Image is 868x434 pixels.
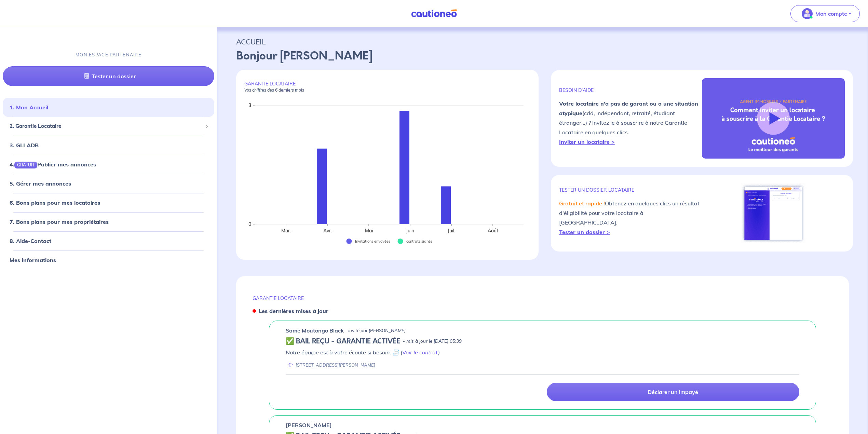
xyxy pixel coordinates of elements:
[323,228,332,234] text: Avr.
[286,362,375,368] div: [STREET_ADDRESS][PERSON_NAME]
[559,229,610,235] a: Tester un dossier >
[559,200,605,207] em: Gratuit et rapide !
[248,102,251,108] text: 3
[3,215,214,229] div: 7. Bons plans pour mes propriétaires
[345,327,406,334] p: - invité par [PERSON_NAME]
[488,228,498,234] text: Août
[3,234,214,248] div: 8. Aide-Contact
[559,199,702,237] p: Obtenez en quelques clics un résultat d'éligibilité pour votre locataire à [GEOGRAPHIC_DATA].
[702,78,845,159] img: video-gli-new-none.jpg
[3,138,214,152] div: 3. GLI ADB
[559,87,702,93] p: BESOIN D'AIDE
[559,99,702,147] p: (cdd, indépendant, retraité, étudiant étranger...) ? Invitez le à souscrire à notre Garantie Loca...
[244,87,304,93] em: Vos chiffres des 6 derniers mois
[10,218,109,225] a: 7. Bons plans pour mes propriétaires
[281,228,291,234] text: Mar.
[447,228,455,234] text: Juil.
[402,349,438,356] a: Voir le contrat
[10,104,48,111] a: 1. Mon Accueil
[648,389,698,395] p: Déclarer un impayé
[741,183,805,243] img: simulateur.png
[248,221,251,227] text: 0
[244,81,530,93] p: GARANTIE LOCATAIRE
[10,122,202,130] span: 2. Garantie Locataire
[3,158,214,171] div: 4.GRATUITPublier mes annonces
[3,196,214,209] div: 6. Bons plans pour mes locataires
[365,228,373,234] text: Mai
[559,138,615,145] a: Inviter un locataire >
[408,9,460,18] img: Cautioneo
[3,66,214,86] a: Tester un dossier
[815,10,847,18] p: Mon compte
[76,52,141,58] p: MON ESPACE PARTENAIRE
[403,338,462,345] p: - mis à jour le [DATE] 05:39
[3,177,214,190] div: 5. Gérer mes annonces
[10,238,51,244] a: 8. Aide-Contact
[3,100,214,114] div: 1. Mon Accueil
[802,8,813,19] img: illu_account_valid_menu.svg
[10,142,39,149] a: 3. GLI ADB
[236,48,849,64] p: Bonjour [PERSON_NAME]
[547,383,800,401] a: Déclarer un impayé
[10,257,56,263] a: Mes informations
[559,100,698,117] strong: Votre locataire n'a pas de garant ou a une situation atypique
[253,295,832,301] p: GARANTIE LOCATAIRE
[406,228,414,234] text: Juin
[286,326,344,335] p: Same Moutongo Black
[10,180,71,187] a: 5. Gérer mes annonces
[559,187,702,193] p: TESTER un dossier locataire
[286,421,332,429] p: [PERSON_NAME]
[3,120,214,133] div: 2. Garantie Locataire
[286,337,799,345] div: state: CONTRACT-VALIDATED, Context: IN-MANAGEMENT,IN-MANAGEMENT
[10,199,100,206] a: 6. Bons plans pour mes locataires
[286,337,400,345] h5: ✅ BAIL REÇU - GARANTIE ACTIVÉE
[259,308,328,314] strong: Les dernières mises à jour
[286,349,440,356] em: Notre équipe est à votre écoute si besoin. 📄 ( )
[10,161,96,168] a: 4.GRATUITPublier mes annonces
[236,36,849,48] p: ACCUEIL
[3,253,214,267] div: Mes informations
[790,5,860,22] button: illu_account_valid_menu.svgMon compte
